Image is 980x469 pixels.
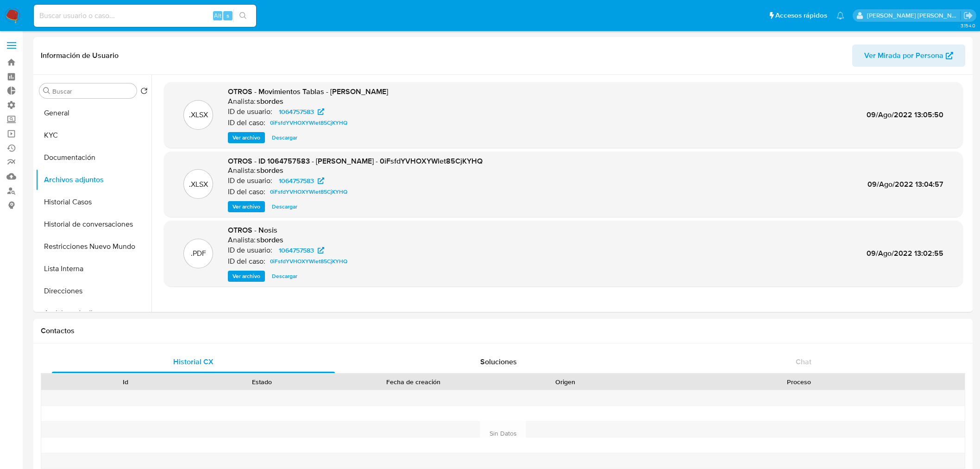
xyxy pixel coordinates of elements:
[270,117,347,128] span: 0iFsfdYVHOXYWlet85CjKYHQ
[228,156,483,166] span: OTROS - ID 1064757583 - [PERSON_NAME] - 0iFsfdYVHOXYWlet85CjKYHQ
[189,110,208,120] p: .XLSX
[228,132,265,143] button: Ver archivo
[36,258,151,280] button: Lista Interna
[228,176,272,185] p: ID de usuario:
[279,245,314,256] span: 1064757583
[228,107,272,116] p: ID de usuario:
[267,271,302,282] button: Descargar
[214,11,221,20] span: Alt
[36,235,151,258] button: Restricciones Nuevo Mundo
[266,256,351,267] a: 0iFsfdYVHOXYWlet85CjKYHQ
[257,97,283,106] h6: sbordes
[273,175,330,186] a: 1064757583
[503,377,627,387] div: Origen
[228,225,277,235] span: OTROS - Nosis
[41,51,119,60] h1: Información de Usuario
[36,169,151,191] button: Archivos adjuntos
[267,132,302,143] button: Descargar
[257,235,283,245] h6: sbordes
[336,377,490,387] div: Fecha de creación
[228,257,265,266] p: ID del caso:
[228,201,265,212] button: Ver archivo
[228,246,272,255] p: ID de usuario:
[270,186,347,197] span: 0iFsfdYVHOXYWlet85CjKYHQ
[36,102,151,124] button: General
[64,377,187,387] div: Id
[279,175,314,186] span: 1064757583
[864,44,943,67] span: Ver Mirada por Persona
[233,9,252,22] button: search-icon
[796,356,811,367] span: Chat
[191,248,206,259] p: .PDF
[226,11,229,20] span: s
[173,356,214,367] span: Historial CX
[266,117,351,128] a: 0iFsfdYVHOXYWlet85CjKYHQ
[775,11,827,20] span: Accesos rápidos
[836,12,844,19] a: Notificaciones
[36,191,151,213] button: Historial Casos
[867,11,961,20] p: roberto.munoz@mercadolibre.com
[34,10,256,22] input: Buscar usuario o caso...
[266,186,351,197] a: 0iFsfdYVHOXYWlet85CjKYHQ
[41,326,965,336] h1: Contactos
[480,356,517,367] span: Soluciones
[140,87,148,97] button: Volver al orden por defecto
[228,97,256,106] p: Analista:
[36,213,151,235] button: Historial de conversaciones
[228,86,388,97] span: OTROS - Movimientos Tablas - [PERSON_NAME]
[867,109,943,120] span: 09/Ago/2022 13:05:50
[228,271,265,282] button: Ver archivo
[852,44,965,67] button: Ver Mirada por Persona
[867,248,943,259] span: 09/Ago/2022 13:02:55
[52,87,133,95] input: Buscar
[228,118,265,127] p: ID del caso:
[43,87,50,95] button: Buscar
[228,187,265,196] p: ID del caso:
[200,377,323,387] div: Estado
[232,202,260,211] span: Ver archivo
[36,280,151,302] button: Direcciones
[36,124,151,146] button: KYC
[36,302,151,324] button: Anticipos de dinero
[232,133,260,142] span: Ver archivo
[257,166,283,175] h6: sbordes
[189,179,208,190] p: .XLSX
[36,146,151,169] button: Documentación
[267,201,302,212] button: Descargar
[279,106,314,117] span: 1064757583
[273,106,330,117] a: 1064757583
[273,245,330,256] a: 1064757583
[228,235,256,245] p: Analista:
[963,11,973,20] a: Salir
[272,202,297,211] span: Descargar
[270,256,347,267] span: 0iFsfdYVHOXYWlet85CjKYHQ
[232,272,260,281] span: Ver archivo
[640,377,958,387] div: Proceso
[272,133,297,142] span: Descargar
[272,272,297,281] span: Descargar
[228,166,256,175] p: Analista:
[867,179,943,190] span: 09/Ago/2022 13:04:57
